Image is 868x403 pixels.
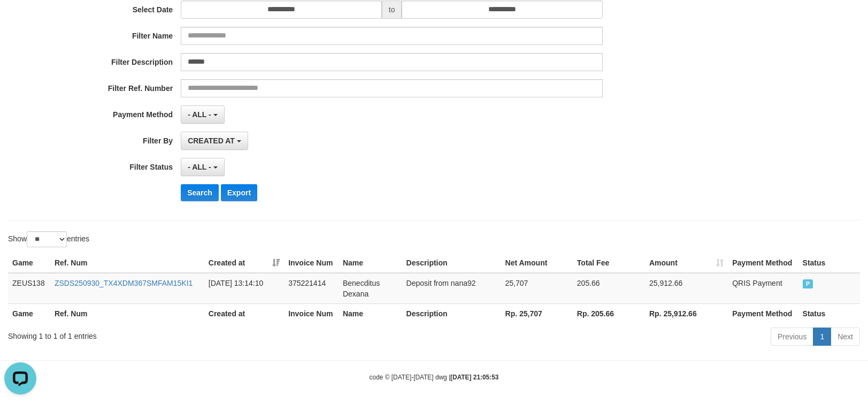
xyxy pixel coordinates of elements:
[501,273,573,304] td: 25,707
[645,303,728,323] th: Rp. 25,912.66
[188,110,211,119] span: - ALL -
[181,184,219,201] button: Search
[339,273,402,304] td: Benecditus Dexana
[803,279,813,288] span: PAID
[450,374,498,381] strong: [DATE] 21:05:53
[50,253,204,273] th: Ref. Num
[204,273,284,304] td: [DATE] 13:14:10
[55,279,193,287] a: ZSDS250930_TX4XDM367SMFAM15KI1
[402,273,501,304] td: Deposit from nana92
[370,374,499,381] small: code © [DATE]-[DATE] dwg |
[813,328,831,346] a: 1
[8,231,89,247] label: Show entries
[188,163,211,171] span: - ALL -
[728,273,798,304] td: QRIS Payment
[284,303,339,323] th: Invoice Num
[284,253,339,273] th: Invoice Num
[204,303,284,323] th: Created at
[402,253,501,273] th: Description
[339,253,402,273] th: Name
[50,303,204,323] th: Ref. Num
[728,303,798,323] th: Payment Method
[284,273,339,304] td: 375221414
[501,253,573,273] th: Net Amount
[8,253,50,273] th: Game
[402,303,501,323] th: Description
[339,303,402,323] th: Name
[573,253,645,273] th: Total Fee
[798,303,860,323] th: Status
[645,273,728,304] td: 25,912.66
[181,105,224,124] button: - ALL -
[645,253,728,273] th: Amount: activate to sort column ascending
[181,132,248,150] button: CREATED AT
[501,303,573,323] th: Rp. 25,707
[188,136,235,145] span: CREATED AT
[204,253,284,273] th: Created at: activate to sort column ascending
[382,1,402,19] span: to
[831,328,860,346] a: Next
[771,328,813,346] a: Previous
[728,253,798,273] th: Payment Method
[8,326,354,341] div: Showing 1 to 1 of 1 entries
[798,253,860,273] th: Status
[573,273,645,304] td: 205.66
[8,303,50,323] th: Game
[4,4,36,36] button: Open LiveChat chat widget
[221,184,257,201] button: Export
[573,303,645,323] th: Rp. 205.66
[8,273,50,304] td: ZEUS138
[181,158,224,176] button: - ALL -
[27,231,67,247] select: Showentries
